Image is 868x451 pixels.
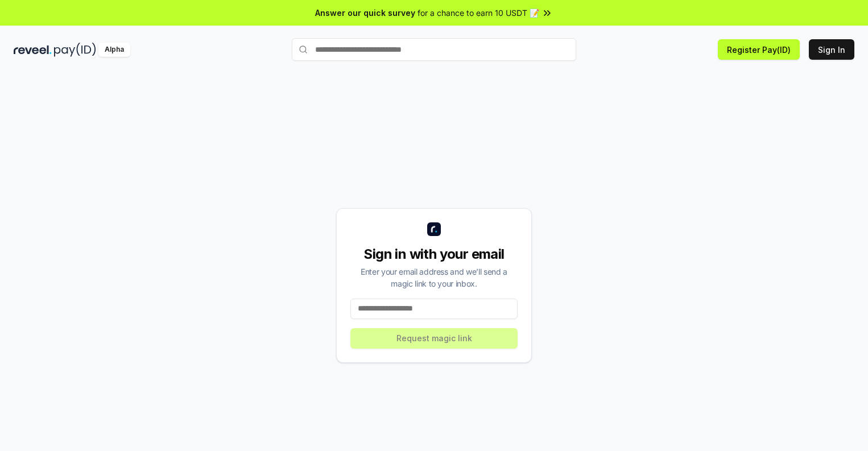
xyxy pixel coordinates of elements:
div: Enter your email address and we’ll send a magic link to your inbox. [350,266,518,289]
span: Answer our quick survey [315,7,415,19]
button: Register Pay(ID) [718,39,800,60]
img: reveel_dark [14,43,52,57]
button: Sign In [809,39,854,60]
div: Alpha [98,43,130,57]
span: for a chance to earn 10 USDT 📝 [418,7,539,19]
img: pay_id [54,43,96,57]
div: Sign in with your email [350,245,518,263]
img: logo_small [427,222,441,236]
